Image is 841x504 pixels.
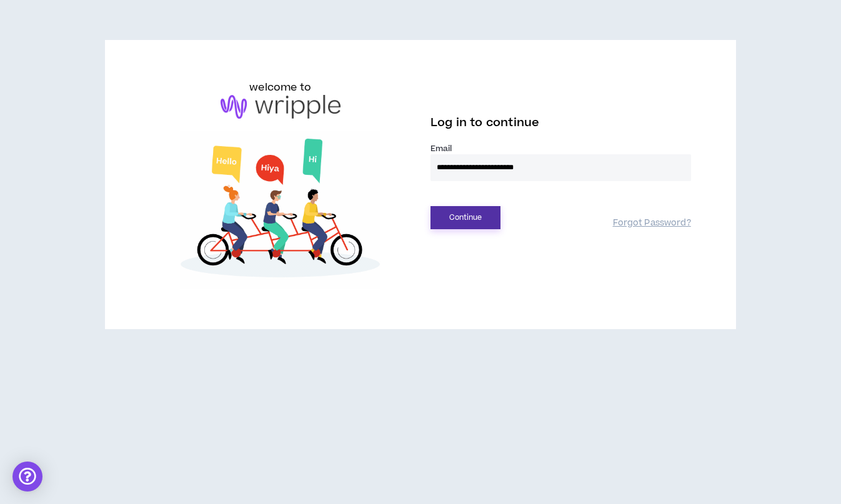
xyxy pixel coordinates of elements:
[12,462,42,492] div: Open Intercom Messenger
[613,217,691,229] a: Forgot Password?
[430,206,500,229] button: Continue
[430,115,539,131] span: Log in to continue
[221,95,341,119] img: logo-brand.png
[150,131,411,290] img: Welcome to Wripple
[249,80,311,95] h6: welcome to
[430,143,691,154] label: Email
